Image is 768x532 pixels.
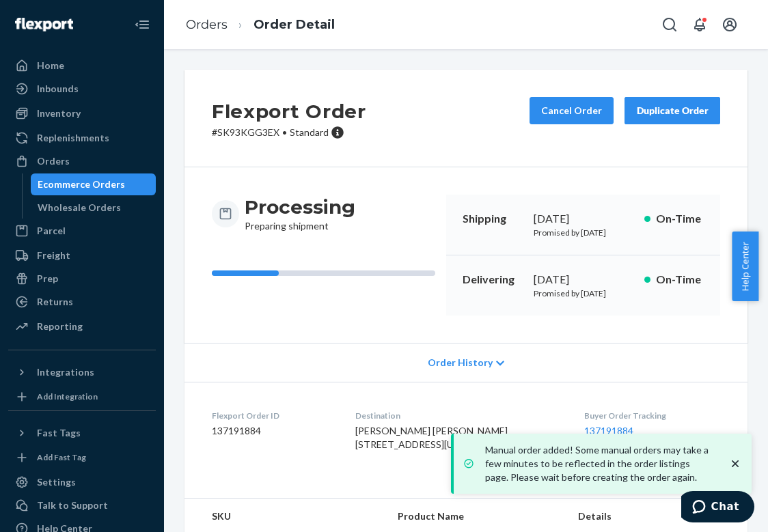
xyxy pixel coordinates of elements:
[686,11,713,38] button: Open notifications
[8,316,156,337] a: Reporting
[37,451,86,463] div: Add Fast Tag
[37,426,81,440] div: Fast Tags
[732,232,758,301] button: Help Center
[8,127,156,149] a: Replenishments
[8,422,156,444] button: Fast Tags
[681,491,754,525] iframe: Opens a widget where you can chat to one of our agents
[530,97,614,124] button: Cancel Order
[656,272,704,288] p: On-Time
[8,55,156,76] a: Home
[15,18,73,31] img: Flexport logo
[534,272,633,288] div: [DATE]
[8,150,156,172] a: Orders
[212,424,333,438] dd: 137191884
[656,211,704,227] p: On-Time
[253,17,335,32] a: Order Detail
[37,107,81,120] div: Inventory
[37,59,64,72] div: Home
[625,97,720,124] button: Duplicate Order
[245,195,355,233] div: Preparing shipment
[534,211,633,227] div: [DATE]
[37,272,58,285] div: Prep
[37,295,73,309] div: Returns
[31,173,156,195] a: Ecommerce Orders
[8,449,156,466] a: Add Fast Tag
[716,11,743,38] button: Open account menu
[290,126,329,138] span: Standard
[8,494,156,516] button: Talk to Support
[37,249,70,262] div: Freight
[534,288,633,299] p: Promised by [DATE]
[37,365,94,379] div: Integrations
[485,443,715,484] p: Manual order added! Some manual orders may take a few minutes to be reflected in the order listin...
[37,475,76,489] div: Settings
[355,425,508,450] span: [PERSON_NAME] [PERSON_NAME] [STREET_ADDRESS][US_STATE]
[245,195,355,219] h3: Processing
[37,131,109,145] div: Replenishments
[8,291,156,313] a: Returns
[186,17,228,32] a: Orders
[584,425,633,436] a: 137191884
[584,410,720,421] dt: Buyer Order Tracking
[8,244,156,266] a: Freight
[355,410,562,421] dt: Destination
[37,391,98,402] div: Add Integration
[8,361,156,383] button: Integrations
[37,499,108,512] div: Talk to Support
[728,457,742,471] svg: close toast
[38,178,125,191] div: Ecommerce Orders
[37,320,83,333] div: Reporting
[428,356,493,369] span: Order History
[8,389,156,405] a: Add Integration
[8,268,156,290] a: Prep
[37,82,79,96] div: Inbounds
[463,272,522,288] p: Delivering
[212,97,366,126] h2: Flexport Order
[534,227,633,238] p: Promised by [DATE]
[38,201,121,214] div: Wholesale Orders
[636,104,709,117] div: Duplicate Order
[8,102,156,124] a: Inventory
[282,126,287,138] span: •
[8,78,156,100] a: Inbounds
[212,126,366,139] p: # SK93KGG3EX
[31,197,156,219] a: Wholesale Orders
[656,11,683,38] button: Open Search Box
[8,220,156,242] a: Parcel
[175,5,346,45] ol: breadcrumbs
[128,11,156,38] button: Close Navigation
[463,211,522,227] p: Shipping
[37,224,66,238] div: Parcel
[8,471,156,493] a: Settings
[212,410,333,421] dt: Flexport Order ID
[37,154,70,168] div: Orders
